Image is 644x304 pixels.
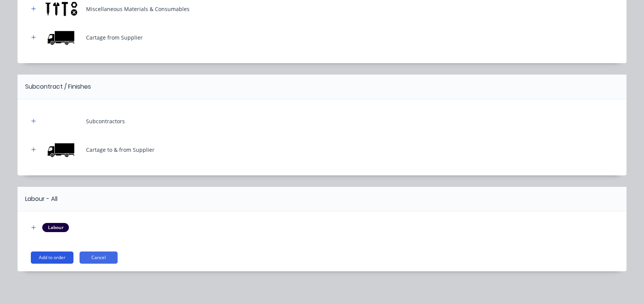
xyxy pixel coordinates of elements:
[31,251,73,264] button: Add to order
[25,194,57,204] div: Labour - All
[25,82,91,91] div: Subcontract / Finishes
[80,251,118,264] button: Cancel
[86,5,190,13] div: Miscellaneous Materials & Consumables
[86,33,143,41] div: Cartage from Supplier
[42,139,80,160] img: Cartage to & from Supplier
[42,223,69,232] div: Labour
[86,117,125,125] div: Subcontractors
[42,27,80,48] img: Cartage from Supplier
[86,146,155,154] div: Cartage to & from Supplier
